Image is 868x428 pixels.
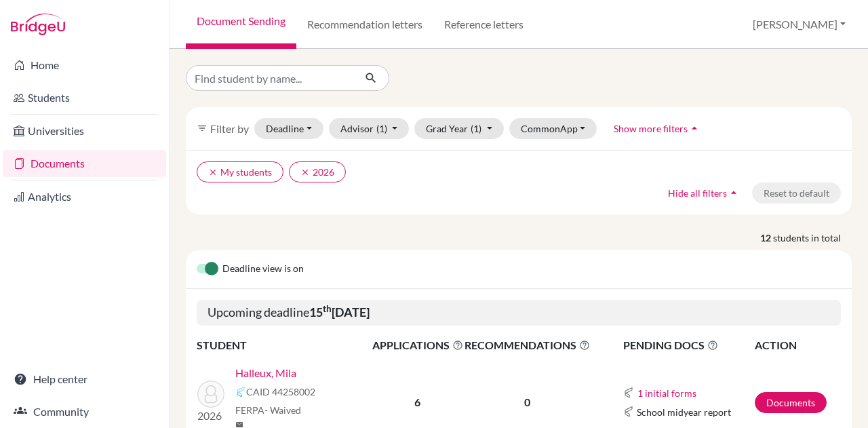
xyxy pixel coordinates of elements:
[465,394,590,410] p: 0
[623,406,634,417] img: Common App logo
[637,385,697,401] button: 1 initial forms
[3,183,166,210] a: Analytics
[656,182,752,203] button: Hide all filtersarrow_drop_up
[208,168,218,177] i: clear
[3,150,166,177] a: Documents
[754,336,841,354] th: ACTION
[197,300,841,326] h5: Upcoming deadline
[3,398,166,425] a: Community
[637,405,731,419] span: School midyear report
[755,392,827,413] a: Documents
[254,118,323,139] button: Deadline
[688,121,701,135] i: arrow_drop_up
[329,118,410,139] button: Advisor(1)
[760,231,773,245] strong: 12
[623,337,753,353] span: PENDING DOCS
[414,118,504,139] button: Grad Year(1)
[246,385,315,399] span: CAID 44258002
[197,123,208,134] i: filter_list
[197,381,224,408] img: Halleux, Mila
[309,305,370,319] b: 15 [DATE]
[235,387,246,397] img: Common App logo
[235,403,301,417] span: FERPA
[414,395,420,408] b: 6
[264,404,301,416] span: - Waived
[773,231,852,245] span: students in total
[747,12,852,37] button: [PERSON_NAME]
[623,387,634,398] img: Common App logo
[3,366,166,393] a: Help center
[235,365,296,381] a: Halleux, Mila
[300,168,310,177] i: clear
[197,336,372,354] th: STUDENT
[752,182,841,203] button: Reset to default
[323,303,332,314] sup: th
[602,118,713,139] button: Show more filtersarrow_drop_up
[3,117,166,144] a: Universities
[210,122,249,135] span: Filter by
[465,337,590,353] span: RECOMMENDATIONS
[197,408,224,424] p: 2026
[376,123,387,134] span: (1)
[197,161,283,182] button: clearMy students
[3,84,166,111] a: Students
[222,261,304,277] span: Deadline view is on
[727,186,741,199] i: arrow_drop_up
[186,65,354,91] input: Find student by name...
[509,118,597,139] button: CommonApp
[372,337,463,353] span: APPLICATIONS
[11,14,65,35] img: Bridge-U
[471,123,481,134] span: (1)
[3,52,166,79] a: Home
[614,123,688,134] span: Show more filters
[668,187,727,199] span: Hide all filters
[289,161,346,182] button: clear2026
